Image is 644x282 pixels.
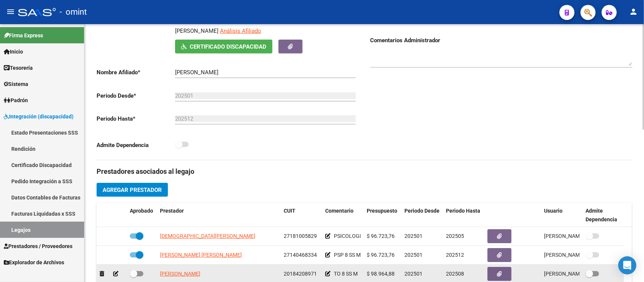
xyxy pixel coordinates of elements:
[175,40,272,54] button: Certificado Discapacidad
[4,48,23,56] span: Inicio
[4,242,72,250] span: Prestadores / Proveedores
[367,252,395,258] span: $ 96.723,76
[367,208,397,214] span: Presupuesto
[4,80,28,88] span: Sistema
[160,252,242,258] span: [PERSON_NAME] [PERSON_NAME]
[160,233,255,239] span: [DEMOGRAPHIC_DATA][PERSON_NAME]
[446,271,464,277] span: 202508
[446,252,464,258] span: 202512
[618,256,636,274] div: Open Intercom Messenger
[4,112,74,121] span: Integración (discapacidad)
[4,64,33,72] span: Tesorería
[97,141,175,149] p: Admite Dependencia
[157,203,281,228] datatable-header-cell: Prestador
[4,96,28,104] span: Padrón
[446,233,464,239] span: 202505
[6,7,15,16] mat-icon: menu
[544,208,563,214] span: Usuario
[284,271,317,277] span: 20184208971
[404,271,423,277] span: 202501
[281,203,322,228] datatable-header-cell: CUIT
[334,252,361,258] span: PSP 8 SS M
[160,271,200,277] span: [PERSON_NAME]
[446,208,480,214] span: Periodo Hasta
[160,208,184,214] span: Prestador
[322,203,364,228] datatable-header-cell: Comentario
[544,271,603,277] span: [PERSON_NAME] [DATE]
[370,36,632,44] h3: Comentarios Administrador
[583,203,624,228] datatable-header-cell: Admite Dependencia
[284,208,295,214] span: CUIT
[220,28,261,34] span: Análisis Afiliado
[629,7,638,16] mat-icon: person
[4,258,64,267] span: Explorador de Archivos
[334,233,381,239] span: PSICOLOGIA 8 SS M
[325,208,354,214] span: Comentario
[364,203,401,228] datatable-header-cell: Presupuesto
[130,208,153,214] span: Aprobado
[404,208,440,214] span: Periodo Desde
[175,27,218,35] p: [PERSON_NAME]
[404,233,423,239] span: 202501
[127,203,157,228] datatable-header-cell: Aprobado
[541,203,583,228] datatable-header-cell: Usuario
[367,233,395,239] span: $ 96.723,76
[401,203,443,228] datatable-header-cell: Periodo Desde
[103,187,162,193] span: Agregar Prestador
[443,203,484,228] datatable-header-cell: Periodo Hasta
[97,68,175,77] p: Nombre Afiliado
[4,31,43,40] span: Firma Express
[284,252,317,258] span: 27140468334
[334,271,358,277] span: TO 8 SS M
[544,233,603,239] span: [PERSON_NAME] [DATE]
[544,252,603,258] span: [PERSON_NAME] [DATE]
[97,115,175,123] p: Periodo Hasta
[284,233,317,239] span: 27181005829
[586,208,617,222] span: Admite Dependencia
[404,252,423,258] span: 202501
[97,183,168,197] button: Agregar Prestador
[190,43,266,50] span: Certificado Discapacidad
[97,92,175,100] p: Periodo Desde
[97,166,632,177] h3: Prestadores asociados al legajo
[60,4,87,20] span: - omint
[367,271,395,277] span: $ 98.964,88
